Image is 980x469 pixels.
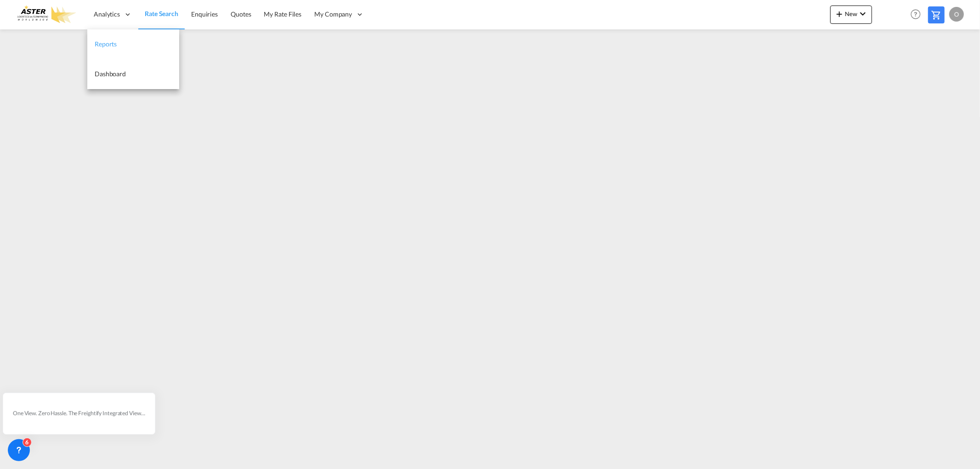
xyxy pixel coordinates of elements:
img: e3303e4028ba11efbf5f992c85cc34d8.png [14,4,76,25]
md-icon: icon-chevron-down [857,8,868,19]
span: Rate Search [145,10,178,17]
div: Help [908,6,928,23]
span: My Rate Files [264,10,302,18]
span: Help [908,6,923,22]
div: O [949,7,964,22]
span: My Company [314,10,352,19]
span: New [834,10,868,17]
span: Dashboard [95,70,126,78]
md-icon: icon-plus 400-fg [834,8,845,19]
a: Reports [87,29,179,59]
span: Reports [95,40,117,48]
a: Dashboard [87,59,179,89]
span: Analytics [94,10,120,19]
span: Enquiries [191,10,218,18]
span: Quotes [231,10,251,18]
button: icon-plus 400-fgNewicon-chevron-down [830,6,872,24]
